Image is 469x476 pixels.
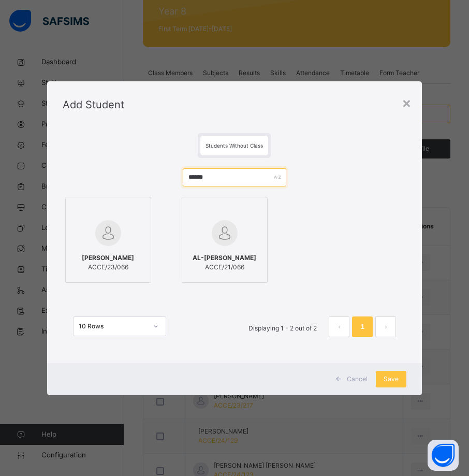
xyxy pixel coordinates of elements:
[428,440,459,471] button: Open asap
[95,220,121,246] img: default.svg
[241,316,325,337] li: Displaying 1 - 2 out of 2
[79,322,147,331] div: 10 Rows
[82,253,134,263] span: [PERSON_NAME]
[402,92,412,113] div: ×
[63,98,124,111] span: Add Student
[375,316,396,337] li: 下一页
[206,142,263,149] span: Students Without Class
[347,374,368,384] span: Cancel
[193,253,256,263] span: AL-[PERSON_NAME]
[352,316,373,337] li: 1
[329,316,349,337] button: prev page
[384,374,399,384] span: Save
[82,263,134,272] span: ACCE/23/066
[358,320,368,334] a: 1
[212,220,238,246] img: default.svg
[329,316,349,337] li: 上一页
[375,316,396,337] button: next page
[193,263,256,272] span: ACCE/21/066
